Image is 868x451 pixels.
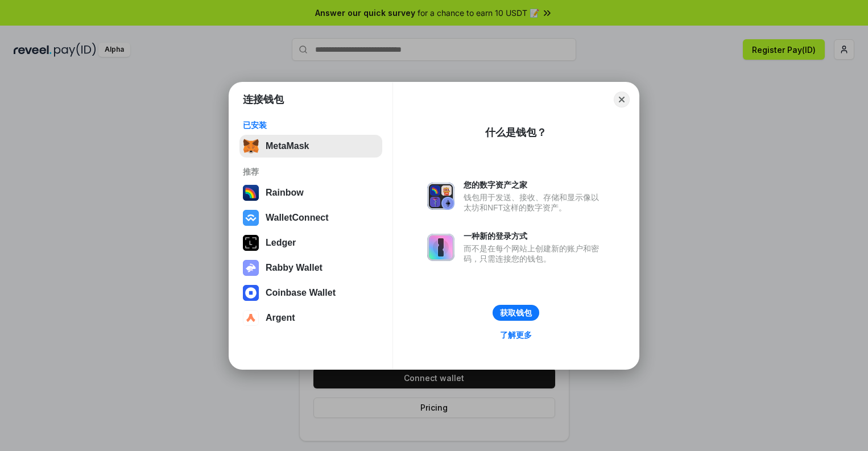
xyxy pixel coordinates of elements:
button: Rabby Wallet [239,256,382,279]
div: 一种新的登录方式 [464,231,605,241]
div: Rabby Wallet [266,263,323,273]
button: MetaMask [239,135,382,158]
div: Argent [266,313,295,323]
div: 了解更多 [500,330,532,340]
img: svg+xml,%3Csvg%20xmlns%3D%22http%3A%2F%2Fwww.w3.org%2F2000%2Fsvg%22%20fill%3D%22none%22%20viewBox... [243,260,259,276]
a: 了解更多 [493,328,539,342]
img: svg+xml,%3Csvg%20width%3D%22120%22%20height%3D%22120%22%20viewBox%3D%220%200%20120%20120%22%20fil... [243,185,259,201]
img: svg+xml,%3Csvg%20width%3D%2228%22%20height%3D%2228%22%20viewBox%3D%220%200%2028%2028%22%20fill%3D... [243,210,259,226]
div: MetaMask [266,141,309,151]
button: 获取钱包 [493,305,539,321]
div: Rainbow [266,188,304,198]
button: Ledger [239,231,382,254]
div: 已安装 [243,120,379,130]
div: Ledger [266,238,296,248]
div: 获取钱包 [500,308,532,318]
div: WalletConnect [266,213,329,223]
button: Close [614,92,630,107]
img: svg+xml,%3Csvg%20xmlns%3D%22http%3A%2F%2Fwww.w3.org%2F2000%2Fsvg%22%20fill%3D%22none%22%20viewBox... [427,234,454,261]
button: Argent [239,307,382,329]
img: svg+xml,%3Csvg%20xmlns%3D%22http%3A%2F%2Fwww.w3.org%2F2000%2Fsvg%22%20fill%3D%22none%22%20viewBox... [427,183,454,210]
button: Rainbow [239,181,382,204]
div: 而不是在每个网站上创建新的账户和密码，只需连接您的钱包。 [464,243,605,264]
div: 钱包用于发送、接收、存储和显示像以太坊和NFT这样的数字资产。 [464,192,605,213]
img: svg+xml,%3Csvg%20width%3D%2228%22%20height%3D%2228%22%20viewBox%3D%220%200%2028%2028%22%20fill%3D... [243,310,259,326]
div: 推荐 [243,167,379,177]
img: svg+xml,%3Csvg%20xmlns%3D%22http%3A%2F%2Fwww.w3.org%2F2000%2Fsvg%22%20width%3D%2228%22%20height%3... [243,235,259,251]
button: WalletConnect [239,206,382,229]
img: svg+xml,%3Csvg%20fill%3D%22none%22%20height%3D%2233%22%20viewBox%3D%220%200%2035%2033%22%20width%... [243,138,259,154]
button: Coinbase Wallet [239,282,382,304]
div: Coinbase Wallet [266,288,336,298]
div: 您的数字资产之家 [464,180,605,190]
h1: 连接钱包 [243,93,284,106]
img: svg+xml,%3Csvg%20width%3D%2228%22%20height%3D%2228%22%20viewBox%3D%220%200%2028%2028%22%20fill%3D... [243,285,259,301]
div: 什么是钱包？ [485,126,547,139]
